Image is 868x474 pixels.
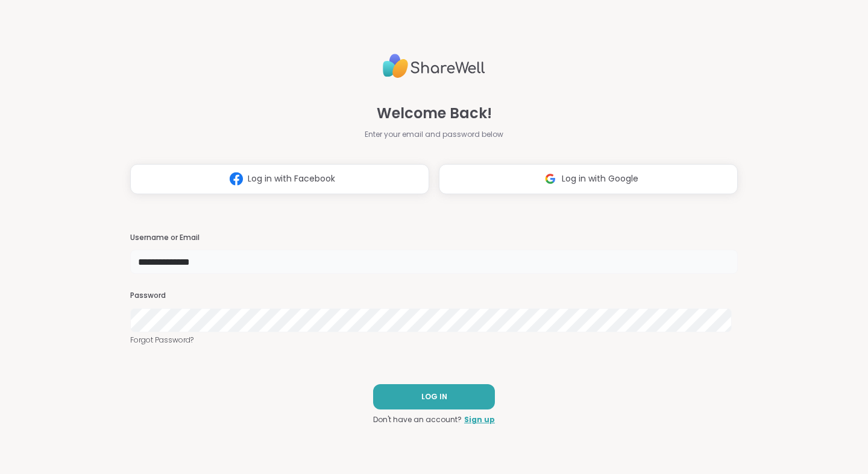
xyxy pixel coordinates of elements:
[539,168,562,190] img: ShareWell Logomark
[439,164,738,194] button: Log in with Google
[377,103,492,124] span: Welcome Back!
[383,49,485,83] img: ShareWell Logo
[464,414,495,425] a: Sign up
[225,168,248,190] img: ShareWell Logomark
[421,391,447,402] span: LOG IN
[248,172,335,185] span: Log in with Facebook
[130,291,738,301] h3: Password
[130,335,738,346] a: Forgot Password?
[130,233,738,243] h3: Username or Email
[373,414,462,425] span: Don't have an account?
[130,164,429,194] button: Log in with Facebook
[373,384,495,409] button: LOG IN
[365,129,503,140] span: Enter your email and password below
[562,172,638,185] span: Log in with Google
